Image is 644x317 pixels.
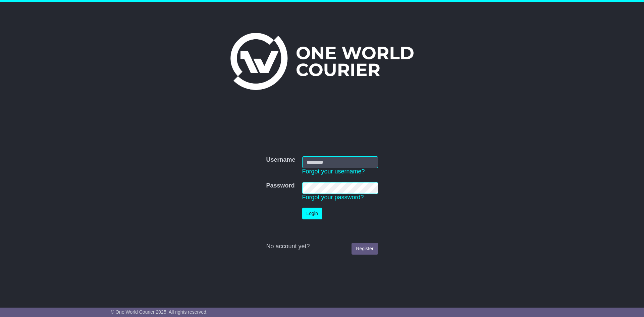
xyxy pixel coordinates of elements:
button: Login [302,208,322,219]
div: No account yet? [266,243,378,250]
img: One World [230,33,414,90]
a: Register [352,243,378,255]
label: Username [266,156,295,164]
span: © One World Courier 2025. All rights reserved. [111,309,208,315]
a: Forgot your username? [302,168,365,175]
a: Forgot your password? [302,194,364,201]
label: Password [266,182,294,190]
